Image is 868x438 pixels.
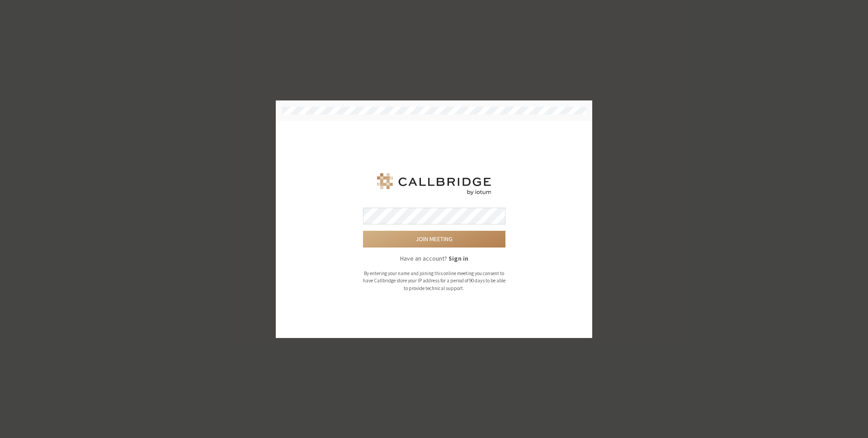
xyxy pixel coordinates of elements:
img: Iotum [375,173,493,195]
p: By entering your name and joining this online meeting you consent to have Callbridge store your I... [363,270,505,292]
button: Join meeting [363,231,505,248]
button: Sign in [448,254,468,263]
strong: Sign in [448,254,468,262]
p: Have an account? [363,254,505,263]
